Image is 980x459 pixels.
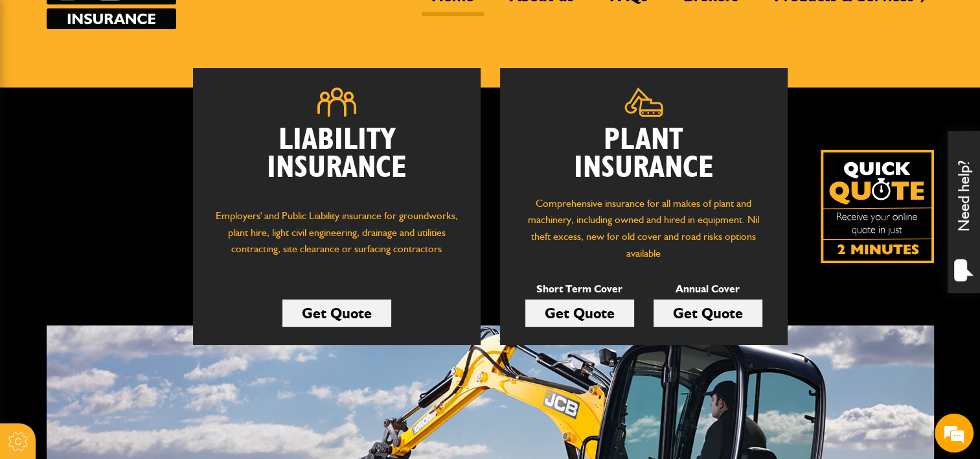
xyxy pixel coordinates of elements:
[948,131,980,293] div: Need help?
[17,120,236,148] input: Enter your last name
[212,6,244,38] div: Minimize live chat window
[176,360,235,377] em: Start Chat
[17,235,236,349] textarea: Type your message and hit 'Enter'
[519,126,768,182] h2: Plant Insurance
[821,150,934,263] img: Quick Quote
[17,196,236,225] input: Enter your phone number
[654,281,762,298] p: Annual Cover
[212,126,461,195] h2: Liability Insurance
[17,158,236,187] input: Enter your email address
[519,195,768,261] p: Comprehensive insurance for all makes of plant and machinery, including owned and hired in equipm...
[525,281,634,298] p: Short Term Cover
[654,300,762,327] a: Get Quote
[22,72,54,90] img: d_20077148190_company_1631870298795_20077148190
[821,150,934,263] a: Get your insurance quote isn just 2-minutes
[67,73,218,89] div: Chat with us now
[212,207,461,270] p: Employers' and Public Liability insurance for groundworks, plant hire, light civil engineering, d...
[282,300,391,327] a: Get Quote
[525,300,634,327] a: Get Quote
